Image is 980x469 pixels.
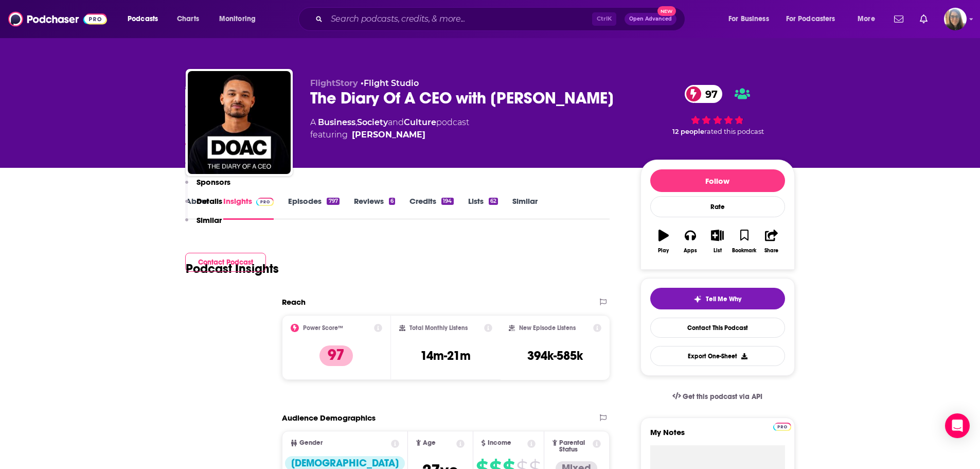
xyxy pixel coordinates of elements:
[695,85,723,103] span: 97
[310,129,469,141] span: featuring
[361,78,419,88] span: •
[319,345,353,366] p: 97
[489,198,498,205] div: 62
[945,413,970,438] div: Open Intercom Messenger
[704,128,764,135] span: rated this podcast
[352,129,425,141] a: Steven Bartlett
[519,324,576,332] h2: New Episode Listens
[310,78,358,88] span: FlightStory
[650,169,785,192] button: Follow
[188,71,291,174] img: The Diary Of A CEO with Steven Bartlett
[944,8,967,30] span: Logged in as akolesnik
[308,7,695,31] div: Search podcasts, credits, & more...
[850,11,888,27] button: open menu
[592,12,616,26] span: Ctrl K
[197,215,222,225] p: Similar
[327,11,592,27] input: Search podcasts, credits, & more...
[441,198,453,205] div: 194
[170,11,205,27] a: Charts
[758,223,785,260] button: Share
[625,13,676,25] button: Open AdvancedNew
[409,324,468,332] h2: Total Monthly Listens
[944,8,967,30] button: Show profile menu
[764,248,778,254] div: Share
[212,11,269,27] button: open menu
[657,6,676,16] span: New
[858,12,875,26] span: More
[389,198,395,205] div: 6
[282,413,376,423] h2: Audience Demographics
[704,223,730,260] button: List
[650,223,677,260] button: Play
[409,196,453,220] a: Credits194
[890,10,907,28] a: Show notifications dropdown
[185,215,222,234] button: Similar
[650,288,785,309] button: tell me why sparkleTell Me Why
[197,196,222,206] p: Details
[650,196,785,217] div: Rate
[527,348,583,363] h3: 394k-585k
[706,295,741,303] span: Tell Me Why
[773,423,791,431] img: Podchaser Pro
[650,318,785,338] a: Contact This Podcast
[640,78,795,142] div: 97 12 peoplerated this podcast
[732,248,756,254] div: Bookmark
[664,384,771,409] a: Get this podcast via API
[299,440,323,446] span: Gender
[728,12,769,26] span: For Business
[288,196,339,220] a: Episodes797
[683,392,762,401] span: Get this podcast via API
[629,16,672,22] span: Open Advanced
[185,196,222,215] button: Details
[185,253,266,272] button: Contact Podcast
[916,10,932,28] a: Show notifications dropdown
[672,128,704,135] span: 12 people
[468,196,498,220] a: Lists62
[282,297,306,307] h2: Reach
[303,324,343,332] h2: Power Score™
[944,8,967,30] img: User Profile
[693,295,702,303] img: tell me why sparkle
[559,440,591,453] span: Parental Status
[658,248,669,254] div: Play
[318,117,355,127] a: Business
[512,196,538,220] a: Similar
[177,12,199,26] span: Charts
[779,11,850,27] button: open menu
[128,12,158,26] span: Podcasts
[404,117,436,127] a: Culture
[773,421,791,431] a: Pro website
[219,12,256,26] span: Monitoring
[423,440,436,446] span: Age
[677,223,704,260] button: Apps
[721,11,782,27] button: open menu
[357,117,388,127] a: Society
[388,117,404,127] span: and
[684,248,697,254] div: Apps
[420,348,471,363] h3: 14m-21m
[714,248,722,254] div: List
[327,198,339,205] div: 797
[8,9,107,29] img: Podchaser - Follow, Share and Rate Podcasts
[685,85,723,103] a: 97
[120,11,171,27] button: open menu
[355,117,357,127] span: ,
[354,196,395,220] a: Reviews6
[310,116,469,141] div: A podcast
[731,223,758,260] button: Bookmark
[650,427,785,445] label: My Notes
[488,440,511,446] span: Income
[786,12,835,26] span: For Podcasters
[364,78,419,88] a: Flight Studio
[650,346,785,366] button: Export One-Sheet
